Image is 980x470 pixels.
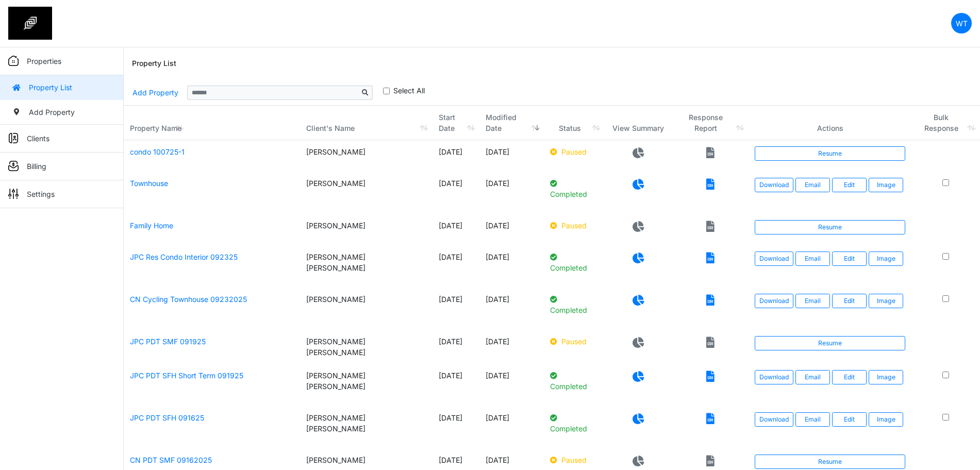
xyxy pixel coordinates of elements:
img: sidemenu_properties.png [8,56,19,66]
p: Completed [550,294,599,315]
th: View Summary [605,106,672,140]
p: Paused [550,220,599,231]
button: Image [869,178,903,192]
a: Resume [755,336,905,350]
label: Select All [393,85,425,96]
a: Resume [755,146,905,161]
button: Image [869,251,903,266]
td: [PERSON_NAME] [PERSON_NAME] [300,364,433,406]
p: Clients [27,133,49,144]
td: [DATE] [479,330,544,364]
a: Add Property [132,83,179,102]
td: [PERSON_NAME] [PERSON_NAME] [300,245,433,288]
th: Actions [749,106,911,140]
button: Image [869,412,903,427]
th: Property Name: activate to sort column ascending [124,106,300,140]
th: Bulk Response: activate to sort column ascending [911,106,980,140]
a: Download [755,370,793,384]
a: condo 100725-1 [130,147,185,156]
img: sidemenu_billing.png [8,161,19,171]
td: [DATE] [433,364,479,406]
p: Completed [550,412,599,434]
p: Paused [550,336,599,347]
a: Resume [755,220,905,234]
th: Modified Date: activate to sort column ascending [479,106,544,140]
td: [DATE] [433,330,479,364]
p: Completed [550,178,599,199]
button: Email [795,294,830,308]
td: [DATE] [479,245,544,288]
img: sidemenu_client.png [8,133,19,143]
th: Response Report: activate to sort column ascending [672,106,749,140]
button: Image [869,370,903,384]
a: JPC PDT SMF 091925 [130,337,206,346]
td: [PERSON_NAME] [PERSON_NAME] [300,406,433,448]
p: Paused [550,146,599,157]
p: WT [956,18,968,29]
button: Email [795,370,830,384]
td: [DATE] [433,288,479,330]
td: [PERSON_NAME] [300,172,433,214]
a: Edit [832,294,867,308]
td: [PERSON_NAME] [300,288,433,330]
a: Download [755,178,793,192]
a: CN Cycling Townhouse 09232025 [130,295,247,304]
a: Edit [832,178,867,192]
td: [DATE] [479,364,544,406]
p: Properties [27,56,61,66]
button: Image [869,294,903,308]
p: Paused [550,455,599,465]
img: spp logo [8,7,52,40]
a: JPC PDT SFH Short Term 091925 [130,371,243,380]
a: JPC Res Condo Interior 092325 [130,253,238,261]
td: [DATE] [433,140,479,172]
td: [PERSON_NAME] [300,214,433,245]
th: Start Date: activate to sort column ascending [433,106,479,140]
a: Resume [755,455,905,469]
th: Client's Name: activate to sort column ascending [300,106,433,140]
td: [PERSON_NAME] [300,140,433,172]
button: Email [795,251,830,266]
h6: Property List [132,59,176,68]
td: [DATE] [479,406,544,448]
a: JPC PDT SFH 091625 [130,413,204,422]
a: Family Home [130,221,173,230]
a: WT [951,13,972,33]
p: Completed [550,370,599,392]
td: [DATE] [433,172,479,214]
th: Status: activate to sort column ascending [544,106,605,140]
a: Townhouse [130,179,168,188]
p: Billing [27,161,46,172]
input: Sizing example input [187,86,358,100]
td: [PERSON_NAME] [PERSON_NAME] [300,330,433,364]
td: [DATE] [479,288,544,330]
td: [DATE] [433,214,479,245]
td: [DATE] [479,140,544,172]
a: CN PDT SMF 09162025 [130,456,212,464]
a: Edit [832,251,867,266]
td: [DATE] [433,245,479,288]
button: Email [795,178,830,192]
p: Completed [550,251,599,273]
a: Download [755,294,793,308]
img: sidemenu_settings.png [8,189,19,199]
a: Download [755,412,793,427]
td: [DATE] [433,406,479,448]
button: Email [795,412,830,427]
p: Settings [27,189,55,199]
a: Edit [832,412,867,427]
a: Edit [832,370,867,384]
td: [DATE] [479,214,544,245]
td: [DATE] [479,172,544,214]
a: Download [755,251,793,266]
